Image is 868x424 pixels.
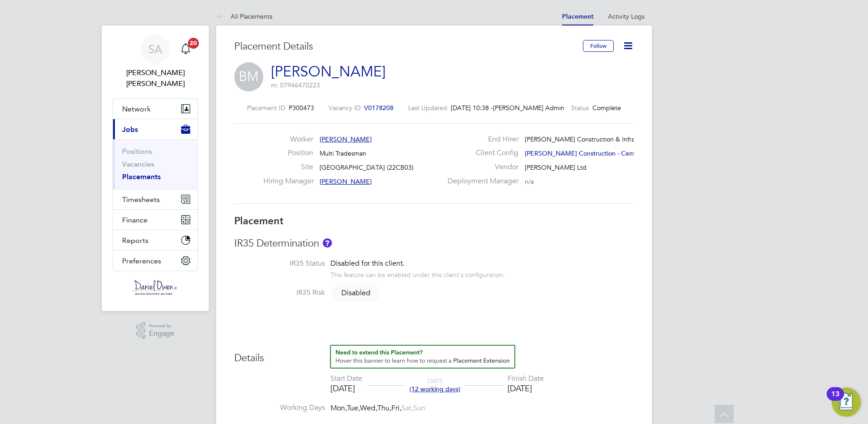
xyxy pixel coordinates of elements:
[234,259,325,268] label: IR35 Status
[234,237,634,250] h3: IR35 Determination
[102,25,209,311] nav: Main navigation
[136,322,175,339] a: Powered byEngage
[320,135,372,143] span: [PERSON_NAME]
[122,147,152,156] a: Positions
[234,345,634,365] h3: Details
[508,374,544,384] div: Finish Date
[188,38,199,49] span: 20
[113,251,197,271] button: Preferences
[216,12,272,20] a: All Placements
[442,177,518,186] label: Deployment Manager
[323,238,332,247] button: About IR35
[525,177,534,186] span: n/a
[263,135,313,144] label: Worker
[405,377,465,393] div: DAYS
[122,216,148,224] span: Finance
[442,135,518,144] label: End Hirer
[562,13,593,20] a: Placement
[271,63,385,81] a: [PERSON_NAME]
[177,35,195,64] a: 20
[149,322,174,330] span: Powered by
[330,383,362,394] div: [DATE]
[360,404,377,413] span: Wed,
[247,104,285,112] label: Placement ID
[525,135,646,143] span: [PERSON_NAME] Construction & Infrast…
[122,160,154,168] a: Vacancies
[113,230,197,250] button: Reports
[330,259,404,268] span: Disabled for this client.
[320,177,372,186] span: [PERSON_NAME]
[409,385,460,393] span: (12 working days)
[149,330,174,338] span: Engage
[122,172,161,181] a: Placements
[832,388,861,417] button: Open Resource Center, 13 new notifications
[234,40,576,53] h3: Placement Details
[113,280,198,295] a: Go to home page
[330,268,505,279] div: This feature can be enabled under this client's configuration.
[608,12,645,20] a: Activity Logs
[525,163,587,172] span: [PERSON_NAME] Ltd
[234,403,325,413] label: Working Days
[571,104,589,112] label: Status
[113,99,197,119] button: Network
[289,104,314,112] span: P300473
[592,104,621,112] span: Complete
[263,177,313,186] label: Hiring Manager
[133,280,178,295] img: danielowen-logo-retina.png
[234,215,284,227] b: Placement
[442,148,518,158] label: Client Config
[493,104,557,112] span: [PERSON_NAME] Admin
[113,139,197,189] div: Jobs
[113,119,197,139] button: Jobs
[234,62,263,91] span: BM
[330,374,362,384] div: Start Date
[525,149,642,157] span: [PERSON_NAME] Construction - Central
[113,35,198,89] a: SA[PERSON_NAME] [PERSON_NAME]
[113,67,198,89] span: Samantha Ahmet
[442,162,518,172] label: Vendor
[330,345,515,368] button: How to extend a Placement?
[408,104,447,112] label: Last Updated
[271,81,320,89] span: m: 07946470223
[263,148,313,158] label: Position
[377,404,391,413] span: Thu,
[831,394,839,406] div: 13
[401,404,413,413] span: Sat,
[347,404,360,413] span: Tue,
[122,105,151,113] span: Network
[148,43,162,55] span: SA
[122,257,161,265] span: Preferences
[113,210,197,230] button: Finance
[113,189,197,209] button: Timesheets
[451,104,493,112] span: [DATE] 10:38 -
[122,195,160,204] span: Timesheets
[413,404,425,413] span: Sun
[330,404,347,413] span: Mon,
[234,288,325,298] label: IR35 Risk
[583,40,614,52] button: Follow
[391,404,401,413] span: Fri,
[263,162,313,172] label: Site
[122,236,148,245] span: Reports
[320,163,414,172] span: [GEOGRAPHIC_DATA] (22CB03)
[364,104,394,112] span: V0178208
[508,383,544,394] div: [DATE]
[122,125,138,134] span: Jobs
[332,284,380,302] span: Disabled
[329,104,360,112] label: Vacancy ID
[320,149,366,157] span: Multi Tradesman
